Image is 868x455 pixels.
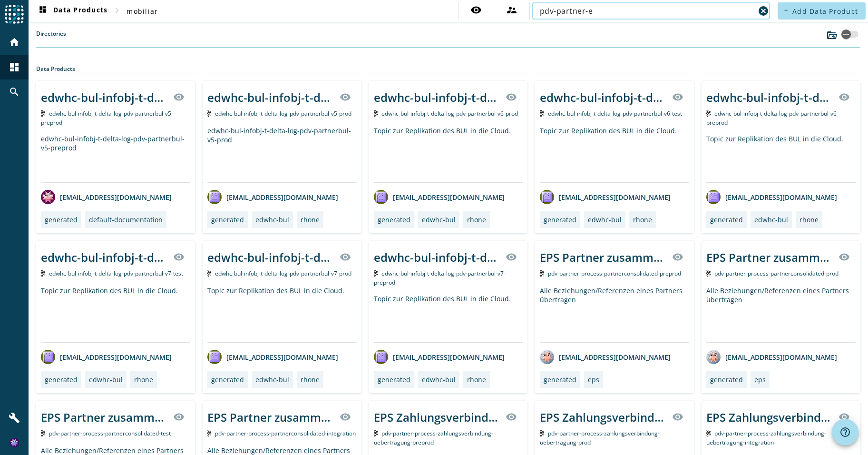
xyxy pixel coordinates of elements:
img: Kafka Topic: edwhc-bul-infobj-t-delta-log-pdv-partnerbul-v6-preprod [706,110,711,117]
span: Kafka Topic: edwhc-bul-infobj-t-delta-log-pdv-partnerbul-v7-preprod [374,269,506,287]
span: Kafka Topic: edwhc-bul-infobj-t-delta-log-pdv-partnerbul-v6-test [548,109,682,118]
div: generated [544,375,576,384]
mat-icon: dashboard [9,61,20,73]
div: edwhc-bul [89,375,123,384]
img: avatar [706,190,721,204]
div: [EMAIL_ADDRESS][DOMAIN_NAME] [540,190,671,204]
div: edwhc-bul-infobj-t-delta-log-pdv-partnerbul-v5-preprod [41,89,167,105]
img: avatar [207,190,222,204]
img: Kafka Topic: edwhc-bul-infobj-t-delta-log-pdv-partnerbul-v7-preprod [374,270,378,277]
mat-icon: visibility [470,4,482,16]
mat-icon: chevron_right [111,5,123,16]
div: Topic zur Replikation des BUL in die Cloud. [706,134,856,182]
span: Add Data Product [792,7,858,16]
mat-icon: visibility [173,91,185,103]
div: EPS Partner zusammengelegt [540,249,666,265]
mat-icon: dashboard [37,5,49,17]
div: EPS Partner zusammengelegt [207,409,334,425]
div: EPS Zahlungsverbindung Übertragung [706,409,833,425]
img: avatar [207,350,222,364]
img: Kafka Topic: edwhc-bul-infobj-t-delta-log-pdv-partnerbul-v5-preprod [41,110,45,117]
mat-icon: visibility [506,411,517,423]
div: eps [754,375,766,384]
mat-icon: build [9,412,20,424]
img: Kafka Topic: edwhc-bul-infobj-t-delta-log-pdv-partnerbul-v5-prod [207,110,212,117]
label: Directories [36,30,66,47]
div: Data Products [36,65,860,73]
div: rhone [301,215,320,224]
div: rhone [800,215,819,224]
div: edwhc-bul-infobj-t-delta-log-pdv-partnerbul-v7-_stage_ [41,249,167,265]
div: generated [710,375,743,384]
mat-icon: visibility [839,411,850,423]
div: [EMAIL_ADDRESS][DOMAIN_NAME] [706,190,837,204]
div: edwhc-bul-infobj-t-delta-log-pdv-partnerbul-v6-_stage_ [706,89,833,105]
div: rhone [301,375,320,384]
img: Kafka Topic: pdv-partner-process-partnerconsolidated-integration [207,430,212,436]
span: Kafka Topic: edwhc-bul-infobj-t-delta-log-pdv-partnerbul-v6-preprod [706,109,839,127]
div: rhone [134,375,153,384]
input: Search (% or * for wildcards) [540,5,755,17]
div: edwhc-bul-infobj-t-delta-log-pdv-partnerbul-v5-_stage_ [207,89,334,105]
span: Data Products [37,5,107,17]
div: default-documentation [89,215,163,224]
span: Kafka Topic: pdv-partner-process-partnerconsolidated-prod [714,269,839,277]
div: generated [544,215,576,224]
img: Kafka Topic: pdv-partner-process-zahlungsverbindung-uebertragung-preprod [374,430,378,436]
div: edwhc-bul-infobj-t-delta-log-pdv-partnerbul-v7-_stage_ [207,249,334,265]
mat-icon: visibility [340,251,351,263]
div: [EMAIL_ADDRESS][DOMAIN_NAME] [207,190,338,204]
span: mobiliar [127,7,158,16]
span: Kafka Topic: edwhc-bul-infobj-t-delta-log-pdv-partnerbul-v6-prod [381,109,518,118]
div: [EMAIL_ADDRESS][DOMAIN_NAME] [41,190,172,204]
div: Alle Beziehungen/Referenzen eines Partners übertragen [706,286,856,342]
div: rhone [633,215,652,224]
div: generated [211,375,244,384]
button: mobiliar [123,2,162,20]
div: edwhc-bul [422,215,456,224]
img: Kafka Topic: edwhc-bul-infobj-t-delta-log-pdv-partnerbul-v7-test [41,270,45,277]
mat-icon: visibility [173,411,185,423]
div: EPS Partner zusammengelegt [41,409,167,425]
div: [EMAIL_ADDRESS][DOMAIN_NAME] [706,350,837,364]
img: avatar [41,190,55,204]
div: edwhc-bul [588,215,622,224]
img: Kafka Topic: pdv-partner-process-partnerconsolidated-test [41,430,45,436]
div: edwhc-bul [754,215,788,224]
div: edwhc-bul-infobj-t-delta-log-pdv-partnerbul-v7-_stage_ [374,249,500,265]
img: Kafka Topic: edwhc-bul-infobj-t-delta-log-pdv-partnerbul-v6-test [540,110,544,117]
div: Topic zur Replikation des BUL in die Cloud. [374,294,523,342]
mat-icon: visibility [340,411,351,423]
mat-icon: visibility [672,251,683,263]
img: Kafka Topic: pdv-partner-process-zahlungsverbindung-uebertragung-integration [706,430,711,436]
img: avatar [374,350,388,364]
span: Kafka Topic: edwhc-bul-infobj-t-delta-log-pdv-partnerbul-v7-test [49,269,183,277]
div: generated [710,215,743,224]
mat-icon: visibility [506,251,517,263]
div: edwhc-bul [422,375,456,384]
mat-icon: add [783,8,789,13]
span: Kafka Topic: pdv-partner-process-partnerconsolidated-integration [215,429,356,437]
div: [EMAIL_ADDRESS][DOMAIN_NAME] [41,350,172,364]
mat-icon: visibility [839,251,850,263]
div: Topic zur Replikation des BUL in die Cloud. [540,126,689,182]
div: [EMAIL_ADDRESS][DOMAIN_NAME] [540,350,671,364]
div: generated [45,375,78,384]
div: eps [588,375,599,384]
span: Kafka Topic: pdv-partner-process-partnerconsolidated-preprod [548,269,681,277]
div: [EMAIL_ADDRESS][DOMAIN_NAME] [374,350,505,364]
img: avatar [374,190,388,204]
div: generated [378,215,410,224]
div: [EMAIL_ADDRESS][DOMAIN_NAME] [207,350,338,364]
div: edwhc-bul [255,375,289,384]
div: [EMAIL_ADDRESS][DOMAIN_NAME] [374,190,505,204]
div: generated [378,375,410,384]
span: Kafka Topic: pdv-partner-process-zahlungsverbindung-uebertragung-integration [706,429,826,446]
div: Topic zur Replikation des BUL in die Cloud. [374,126,523,182]
mat-icon: visibility [340,91,351,103]
mat-icon: visibility [839,91,850,103]
div: Topic zur Replikation des BUL in die Cloud. [41,286,190,342]
span: Kafka Topic: pdv-partner-process-zahlungsverbindung-uebertragung-preprod [374,429,494,446]
mat-icon: visibility [506,91,517,103]
img: spoud-logo.svg [5,5,24,24]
